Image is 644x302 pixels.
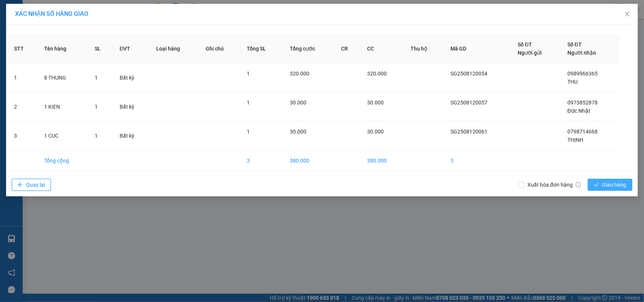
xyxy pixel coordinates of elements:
span: Người nhận [567,50,596,56]
span: 1 [247,100,250,106]
td: Bất kỳ [114,92,150,121]
li: (c) 2017 [63,36,104,45]
th: CR [335,34,361,63]
th: Thu hộ [404,34,444,63]
td: 380.000 [284,150,335,171]
th: Mã GD [444,34,512,63]
span: Số ĐT [567,41,582,48]
span: 320.000 [290,71,310,77]
th: Tên hàng [38,34,89,63]
td: 1 [8,63,38,92]
td: 8 THUNG [38,63,89,92]
span: 30.000 [290,100,307,106]
img: logo.jpg [82,9,100,28]
span: 0989966365 [567,71,598,77]
span: 1 [247,71,250,77]
span: 0798714668 [567,129,598,135]
span: 1 [95,133,98,139]
td: 3 [444,150,512,171]
span: SG2508120061 [450,129,487,135]
span: 0973852878 [567,100,598,106]
th: SL [89,34,114,63]
th: Tổng cước [284,34,335,63]
span: close [624,11,630,17]
span: Đức Nhật [567,108,590,114]
span: Số ĐT [518,41,532,48]
span: Giao hàng [602,181,626,189]
td: 380.000 [361,150,404,171]
span: 1 [95,75,98,81]
span: 30.000 [290,129,307,135]
span: arrow-left [18,182,23,188]
th: CC [361,34,404,63]
th: Tổng SL [241,34,284,63]
span: 320.000 [367,71,387,77]
button: arrow-leftQuay lại [12,179,51,191]
td: Bất kỳ [114,121,150,150]
span: SG2508120054 [450,71,487,77]
button: checkGiao hàng [588,179,632,191]
span: 30.000 [367,129,384,135]
span: SG2508120057 [450,100,487,106]
td: 2 [8,92,38,121]
span: 30.000 [367,100,384,106]
td: 1 CUC [38,121,89,150]
button: Close [617,4,638,25]
th: ĐVT [114,34,150,63]
th: Ghi chú [200,34,241,63]
span: Người gửi [518,50,542,56]
td: 3 [241,150,284,171]
b: [PERSON_NAME] [9,49,43,84]
span: XÁC NHẬN SỐ HÀNG GIAO [15,10,88,17]
td: Tổng cộng [38,150,89,171]
span: Quay lại [26,181,45,189]
span: THỊNH [567,137,583,143]
b: [DOMAIN_NAME] [63,29,104,35]
td: 3 [8,121,38,150]
span: THU [567,79,578,85]
th: STT [8,34,38,63]
span: check [594,182,599,188]
span: Xuất hóa đơn hàng [524,181,584,189]
span: 1 [247,129,250,135]
span: 1 [95,104,98,110]
td: Bất kỳ [114,63,150,92]
th: Loại hàng [150,34,199,63]
span: info-circle [576,182,581,187]
td: 1 KIEN [38,92,89,121]
b: BIÊN NHẬN GỬI HÀNG HÓA [49,11,72,72]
